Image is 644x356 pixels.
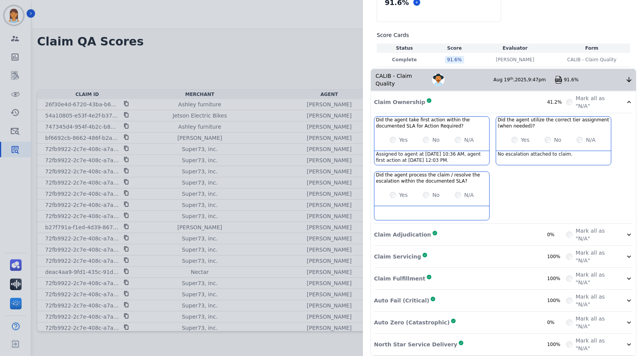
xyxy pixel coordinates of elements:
p: Auto Fail (Critical) [374,297,429,304]
sup: th [510,77,513,81]
h3: Did the agent take first action within the documented SLA for Action Required? [376,117,488,129]
label: Mark all as "N/A" [575,315,616,330]
label: N/A [464,136,474,144]
div: 0% [547,232,566,238]
th: Evaluator [477,44,553,53]
th: Status [377,44,432,53]
th: Score [432,44,477,53]
label: Yes [521,136,530,144]
label: N/A [464,191,474,199]
label: Mark all as "N/A" [575,227,616,242]
div: Aug 19 , 2025 , [493,77,555,83]
label: No [432,191,439,199]
label: Mark all as "N/A" [575,249,616,264]
div: 100% [547,341,566,348]
label: Yes [399,191,408,199]
p: Claim Adjudication [374,231,431,238]
span: 9:47pm [528,77,546,82]
div: 41.2% [547,99,566,105]
p: Claim Ownership [374,98,425,106]
label: Mark all as "N/A" [575,271,616,286]
div: 100% [547,275,566,282]
div: 100% [547,254,566,260]
img: qa-pdf.svg [555,76,562,84]
p: [PERSON_NAME] [496,57,534,63]
label: N/A [586,136,595,144]
p: North Star Service Delivery [374,341,457,348]
label: No [554,136,561,144]
div: 100% [547,297,566,304]
div: 0% [547,319,566,326]
th: Form [553,44,630,53]
h3: Did the agent process the claim / resolve the escalation within the documented SLA? [376,172,488,184]
label: Yes [399,136,408,144]
p: Claim Servicing [374,253,421,260]
div: 91.6% [564,77,625,83]
label: Mark all as "N/A" [575,337,616,352]
h3: Did the agent utilize the correct tier assignment (when needed)? [498,117,609,129]
div: 91.6 % [445,56,464,64]
label: Mark all as "N/A" [575,94,616,110]
div: CALIB - Claim Quality [371,69,432,91]
img: Avatar [432,74,444,86]
label: No [432,136,439,144]
div: No escalation attached to claim. [496,151,611,165]
label: Mark all as "N/A" [575,293,616,308]
p: Complete [378,57,431,63]
span: CALIB - Claim Quality [567,57,617,63]
p: Auto Zero (Catastrophic) [374,319,449,326]
p: Claim Fulfillment [374,275,425,282]
h3: Score Cards [377,31,630,39]
div: Assigned to agent at [DATE] 10:36 AM, agent first action at [DATE] 12:03 PM. [374,151,489,165]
